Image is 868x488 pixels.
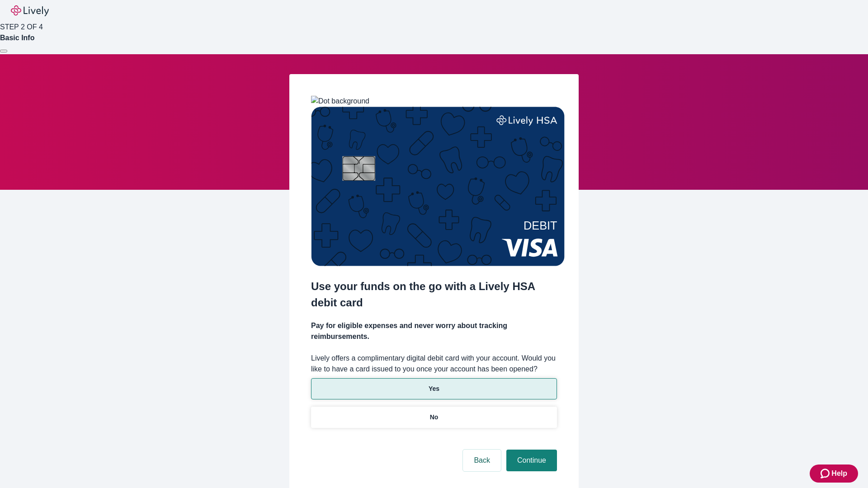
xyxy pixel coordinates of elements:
[311,378,557,399] button: Yes
[311,96,369,107] img: Dot background
[311,407,557,428] button: No
[430,413,439,422] p: No
[463,450,501,471] button: Back
[821,468,831,479] svg: Zendesk support icon
[311,353,557,375] label: Lively offers a complimentary digital debit card with your account. Would you like to have a card...
[311,278,557,311] h2: Use your funds on the go with a Lively HSA debit card
[11,5,49,16] img: Lively
[831,468,847,479] span: Help
[429,384,439,394] p: Yes
[810,465,858,483] button: Zendesk support iconHelp
[506,450,557,471] button: Continue
[311,107,565,266] img: Debit card
[311,320,557,342] h4: Pay for eligible expenses and never worry about tracking reimbursements.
